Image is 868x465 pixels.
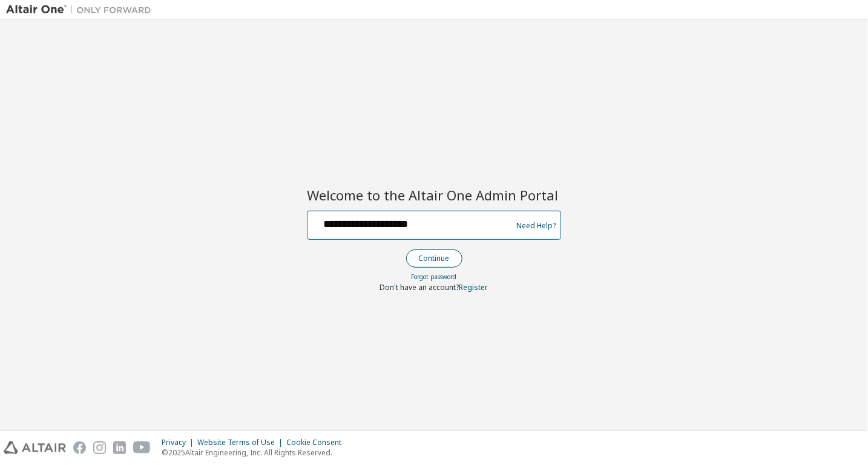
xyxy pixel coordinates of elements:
img: Altair One [6,4,157,16]
img: altair_logo.svg [4,441,66,454]
button: Continue [406,249,462,268]
img: instagram.svg [93,441,106,454]
img: facebook.svg [73,441,86,454]
a: Need Help? [516,225,556,226]
div: Privacy [162,438,197,447]
a: Forgot password [412,272,457,281]
img: youtube.svg [133,441,151,454]
div: Cookie Consent [286,438,349,447]
div: Website Terms of Use [197,438,286,447]
p: © 2025 Altair Engineering, Inc. All Rights Reserved. [162,447,349,458]
span: Don't have an account? [380,282,459,292]
img: linkedin.svg [113,441,126,454]
h2: Welcome to the Altair One Admin Portal [307,186,561,203]
a: Register [459,282,488,292]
